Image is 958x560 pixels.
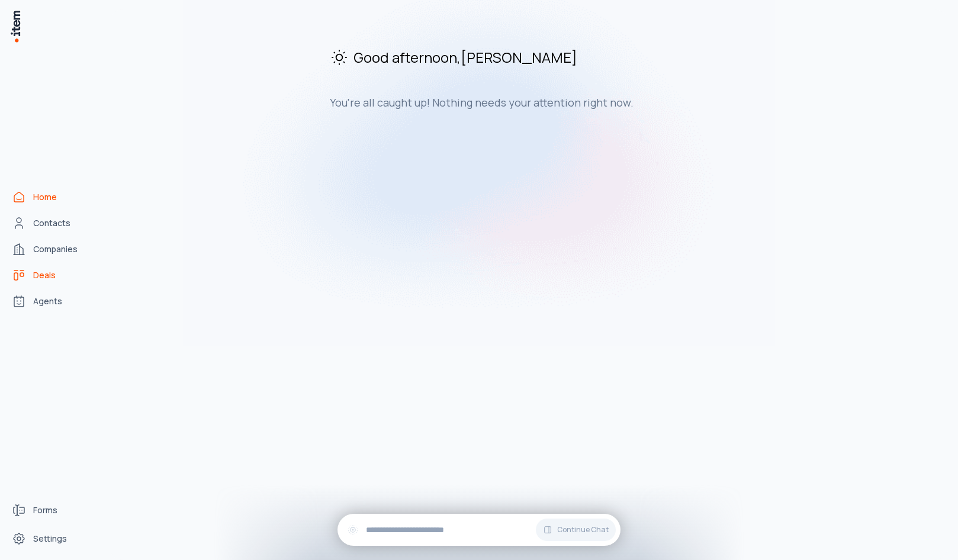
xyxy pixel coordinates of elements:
[7,527,97,551] a: Settings
[33,295,62,307] span: Agents
[7,237,97,261] a: Companies
[7,211,97,235] a: Contacts
[33,533,67,545] span: Settings
[7,289,97,313] a: Agents
[33,191,57,203] span: Home
[33,269,56,281] span: Deals
[33,243,78,255] span: Companies
[330,47,728,67] h2: Good afternoon , [PERSON_NAME]
[9,9,21,43] img: Item Brain Logo
[557,525,609,535] span: Continue Chat
[7,185,97,209] a: Home
[330,95,728,110] h3: You're all caught up! Nothing needs your attention right now.
[536,519,616,541] button: Continue Chat
[337,514,621,546] div: Continue Chat
[7,263,97,287] a: deals
[33,504,57,516] span: Forms
[33,217,70,229] span: Contacts
[7,498,97,522] a: Forms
